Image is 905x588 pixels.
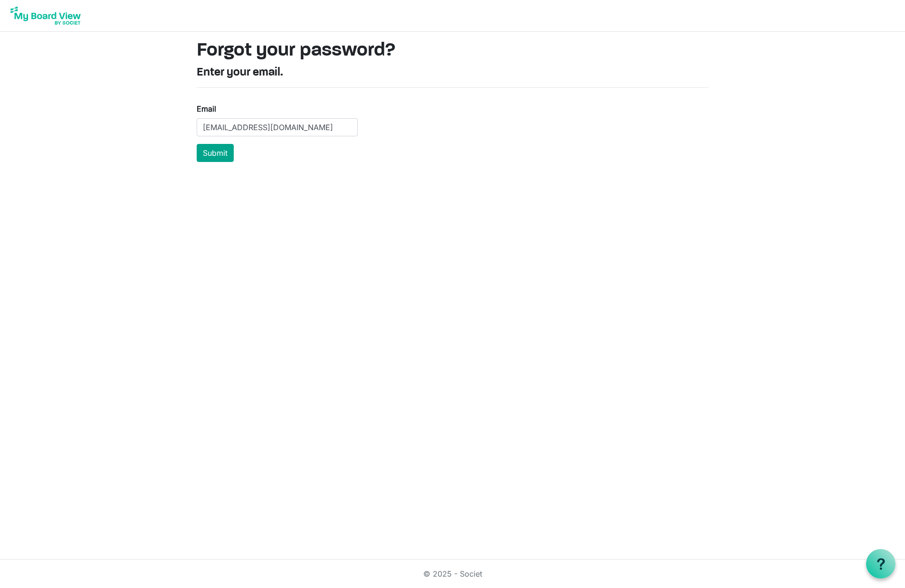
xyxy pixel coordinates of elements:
[423,569,482,579] a: © 2025 - Societ
[197,39,709,62] h1: Forgot your password?
[8,4,84,28] img: My Board View Logo
[197,66,709,80] h4: Enter your email.
[197,103,216,114] label: Email
[197,144,234,162] button: Submit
